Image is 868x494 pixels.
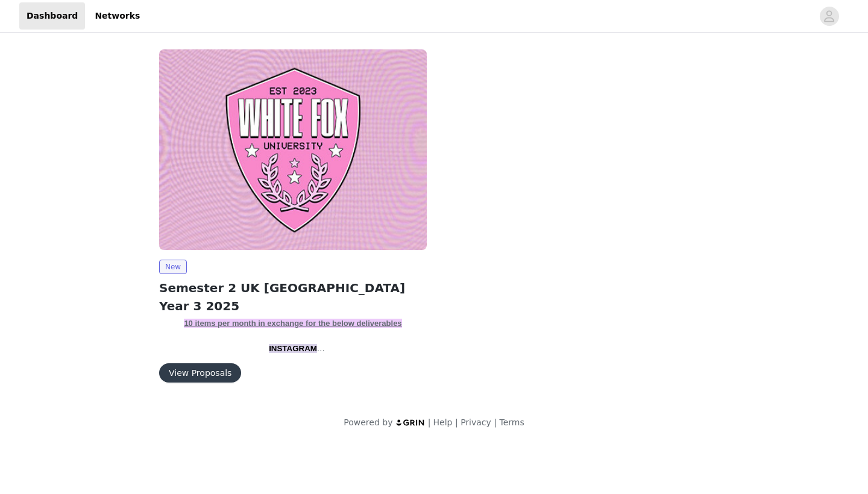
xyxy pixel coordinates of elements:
a: Terms [499,417,524,427]
span: | [494,417,497,427]
img: logo [395,419,426,427]
a: Dashboard [19,2,85,30]
a: Networks [87,2,147,30]
img: White Fox Boutique UK [159,49,427,250]
span: | [428,417,431,427]
span: Powered by [344,417,392,427]
h2: Semester 2 UK [GEOGRAPHIC_DATA] Year 3 2025 [159,279,427,315]
a: Privacy [461,417,491,427]
a: Help [433,417,453,427]
span: New [159,260,187,274]
button: View Proposals [159,363,241,383]
span: | [455,417,458,427]
strong: 10 items per month in exchange for the below deliverables [184,319,401,328]
a: View Proposals [159,369,241,378]
span: INSTAGRAM [269,344,317,353]
div: avatar [823,7,835,26]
